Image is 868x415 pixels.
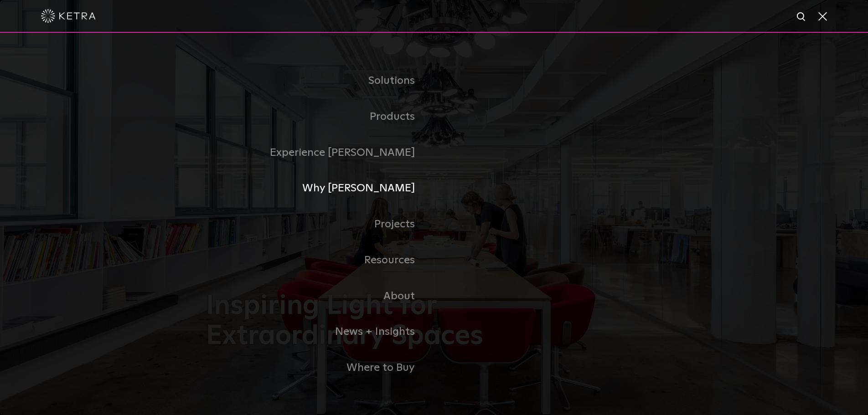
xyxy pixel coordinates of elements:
a: Solutions [206,63,434,99]
a: Experience [PERSON_NAME] [206,135,434,171]
a: Why [PERSON_NAME] [206,170,434,206]
img: ketra-logo-2019-white [41,9,96,23]
a: News + Insights [206,314,434,350]
a: Projects [206,206,434,242]
a: Where to Buy [206,350,434,386]
div: Navigation Menu [206,63,662,386]
a: Resources [206,242,434,278]
img: search icon [796,11,807,23]
a: About [206,278,434,314]
a: Products [206,99,434,135]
